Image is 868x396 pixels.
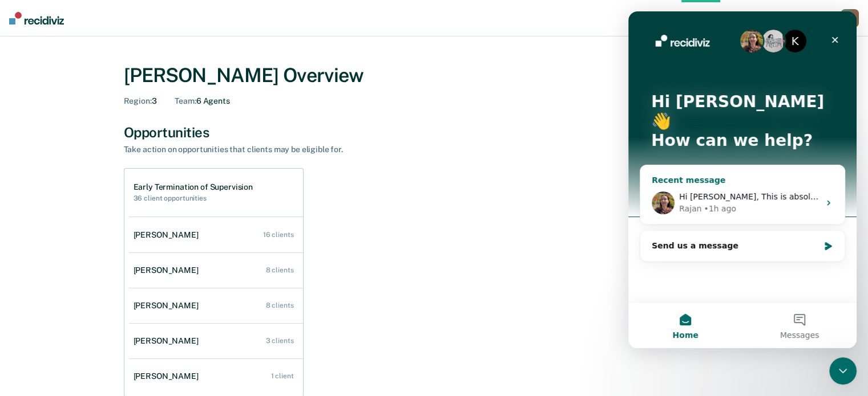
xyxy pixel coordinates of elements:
[11,219,217,250] div: Send us a message
[129,219,303,251] a: [PERSON_NAME] 16 clients
[124,64,745,87] div: [PERSON_NAME] Overview
[266,266,294,274] div: 8 clients
[266,301,294,309] div: 8 clients
[152,320,191,328] span: Messages
[134,266,203,275] div: [PERSON_NAME]
[51,191,73,203] div: Rajan
[266,337,294,345] div: 3 clients
[829,357,857,385] iframe: Intercom live chat
[23,228,191,240] div: Send us a message
[9,12,64,25] img: Recidiviz
[129,289,303,322] a: [PERSON_NAME] 8 clients
[75,191,108,203] div: • 1h ago
[124,96,157,106] div: 3
[134,371,203,381] div: [PERSON_NAME]
[124,96,152,105] span: Region :
[175,96,196,105] span: Team :
[628,11,857,348] iframe: Intercom live chat
[175,96,229,106] div: 6 Agents
[263,231,294,239] div: 16 clients
[134,301,203,311] div: [PERSON_NAME]
[124,124,745,141] div: Opportunities
[196,18,217,39] div: Close
[134,194,253,202] h2: 36 client opportunities
[129,254,303,287] a: [PERSON_NAME] 8 clients
[44,320,70,328] span: Home
[841,9,859,27] button: DJ
[124,145,523,154] div: Take action on opportunities that clients may be eligible for.
[134,182,253,192] h1: Early Termination of Supervision
[114,291,228,337] button: Messages
[134,336,203,346] div: [PERSON_NAME]
[841,9,859,27] div: D J
[129,360,303,393] a: [PERSON_NAME] 1 client
[134,230,203,240] div: [PERSON_NAME]
[271,372,293,380] div: 1 client
[129,325,303,357] a: [PERSON_NAME] 3 clients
